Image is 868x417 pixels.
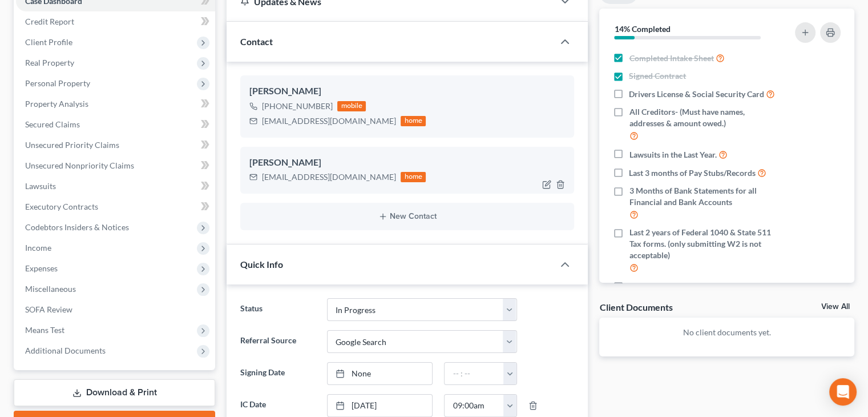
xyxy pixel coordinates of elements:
[25,17,74,26] span: Credit Report
[821,303,850,311] a: View All
[25,161,134,170] span: Unsecured Nonpriority Claims
[25,304,72,314] span: SOFA Review
[614,24,670,34] strong: 14% Completed
[25,325,64,335] span: Means Test
[25,181,56,191] span: Lawsuits
[25,58,74,67] span: Real Property
[16,197,215,217] a: Executory Contracts
[25,37,72,47] span: Client Profile
[249,156,565,170] div: [PERSON_NAME]
[25,202,98,211] span: Executory Contracts
[829,378,857,406] div: Open Intercom Messenger
[16,11,215,32] a: Credit Report
[25,119,80,129] span: Secured Claims
[16,299,215,320] a: SOFA Review
[240,36,273,47] span: Contact
[25,243,51,252] span: Income
[262,101,333,112] div: [PHONE_NUMBER]
[25,263,58,273] span: Expenses
[25,346,106,355] span: Additional Documents
[629,167,756,179] span: Last 3 months of Pay Stubs/Records
[328,395,433,416] a: [DATE]
[16,114,215,135] a: Secured Claims
[401,116,426,126] div: home
[262,171,396,183] div: [EMAIL_ADDRESS][DOMAIN_NAME]
[337,101,366,111] div: mobile
[608,327,845,338] p: No client documents yet.
[14,379,215,406] a: Download & Print
[629,149,716,161] span: Lawsuits in the Last Year.
[629,185,781,208] span: 3 Months of Bank Statements for all Financial and Bank Accounts
[235,330,321,353] label: Referral Source
[328,363,433,384] a: None
[599,301,672,313] div: Client Documents
[25,140,119,150] span: Unsecured Priority Claims
[235,394,321,417] label: IC Date
[629,281,756,292] span: Real Property Deeds and Mortgages
[235,298,321,321] label: Status
[25,99,88,109] span: Property Analysis
[25,284,76,294] span: Miscellaneous
[629,227,781,261] span: Last 2 years of Federal 1040 & State 511 Tax forms. (only submitting W2 is not acceptable)
[16,94,215,114] a: Property Analysis
[249,212,565,221] button: New Contact
[240,259,283,270] span: Quick Info
[16,176,215,197] a: Lawsuits
[25,78,90,88] span: Personal Property
[25,222,129,232] span: Codebtors Insiders & Notices
[629,53,713,64] span: Completed Intake Sheet
[629,106,781,129] span: All Creditors- (Must have names, addresses & amount owed.)
[16,135,215,155] a: Unsecured Priority Claims
[629,70,686,82] span: Signed Contract
[249,85,565,98] div: [PERSON_NAME]
[235,362,321,385] label: Signing Date
[262,115,396,127] div: [EMAIL_ADDRESS][DOMAIN_NAME]
[445,395,504,416] input: -- : --
[16,155,215,176] a: Unsecured Nonpriority Claims
[629,89,764,100] span: Drivers License & Social Security Card
[445,363,504,384] input: -- : --
[401,172,426,182] div: home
